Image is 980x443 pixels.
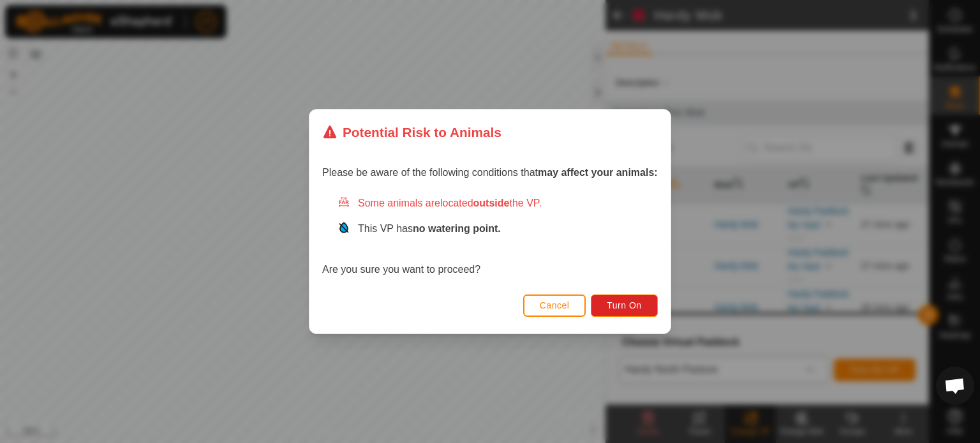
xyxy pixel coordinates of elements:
[358,223,501,234] span: This VP has
[338,196,658,211] div: Some animals are
[440,198,542,208] span: located the VP.
[538,167,658,178] strong: may affect your animals:
[322,167,658,178] span: Please be aware of the following conditions that
[322,196,658,277] div: Are you sure you want to proceed?
[607,300,642,310] span: Turn On
[523,294,586,317] button: Cancel
[540,300,570,310] span: Cancel
[473,198,510,208] strong: outside
[591,294,658,317] button: Turn On
[413,223,501,234] strong: no watering point.
[322,122,501,142] div: Potential Risk to Animals
[936,367,974,405] div: Open chat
